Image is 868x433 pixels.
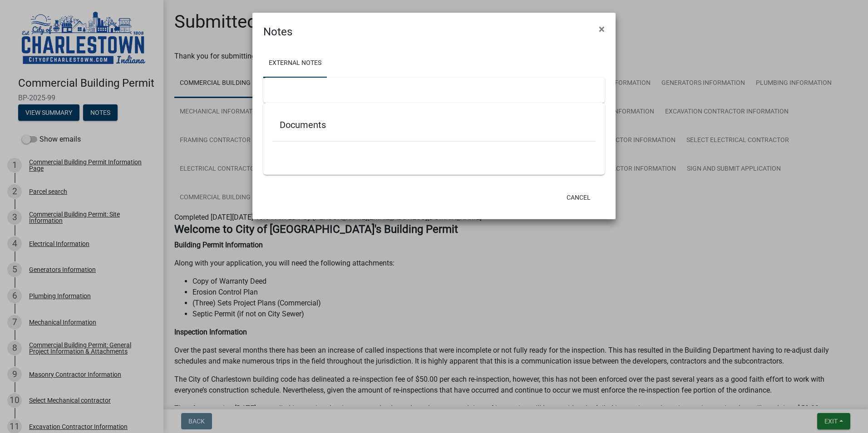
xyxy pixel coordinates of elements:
[599,23,605,35] span: ×
[263,24,292,40] h4: Notes
[280,119,588,130] h5: Documents
[559,189,598,206] button: Cancel
[263,49,327,78] a: External Notes
[592,16,612,42] button: Close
